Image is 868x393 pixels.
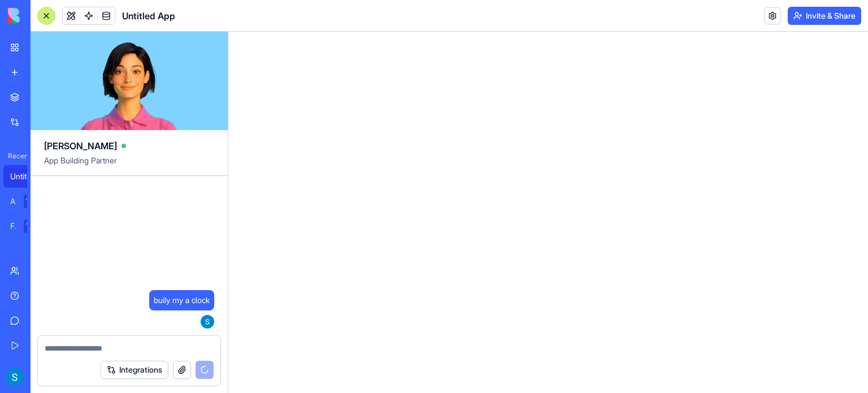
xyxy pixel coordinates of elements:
a: Feedback FormTRY [3,215,49,237]
a: Untitled App [3,165,49,188]
div: Feedback Form [10,221,16,232]
img: ACg8ocIONiYBM6EVc36bHDqco87kOcakNWeH-El51QWeJDAD8au3x-s=s96-c [201,315,214,329]
span: Untitled App [122,9,175,23]
span: App Building Partner [44,155,214,175]
img: ACg8ocIONiYBM6EVc36bHDqco87kOcakNWeH-El51QWeJDAD8au3x-s=s96-c [6,368,24,386]
img: logo [8,8,78,24]
span: [PERSON_NAME] [44,139,117,153]
span: buily my a clock [154,295,210,306]
div: AI Logo Generator [10,196,16,207]
a: AI Logo GeneratorTRY [3,190,49,213]
button: Invite & Share [788,7,861,25]
span: Recent [3,152,27,161]
div: Untitled App [10,171,42,182]
div: TRY [24,219,42,233]
div: TRY [24,195,42,208]
button: Integrations [101,361,168,379]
